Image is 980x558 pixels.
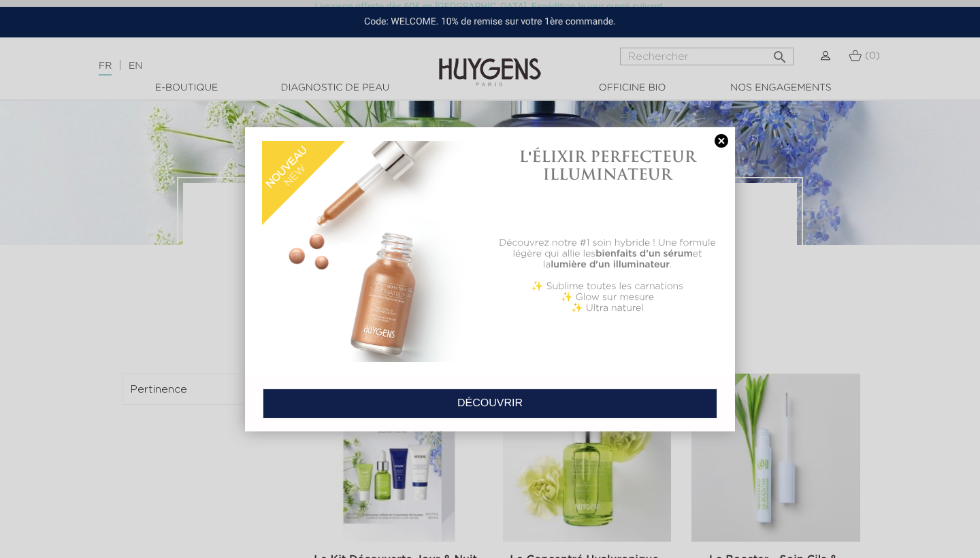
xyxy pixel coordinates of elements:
[497,148,718,184] h1: L'ÉLIXIR PERFECTEUR ILLUMINATEUR
[497,281,718,292] p: ✨ Sublime toutes les carnations
[497,292,718,303] p: ✨ Glow sur mesure
[497,303,718,314] p: ✨ Ultra naturel
[263,389,717,419] a: DÉCOUVRIR
[497,237,718,270] p: Découvrez notre #1 soin hybride ! Une formule légère qui allie les et la .
[595,249,693,259] b: bienfaits d'un sérum
[551,260,670,269] b: lumière d'un illuminateur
